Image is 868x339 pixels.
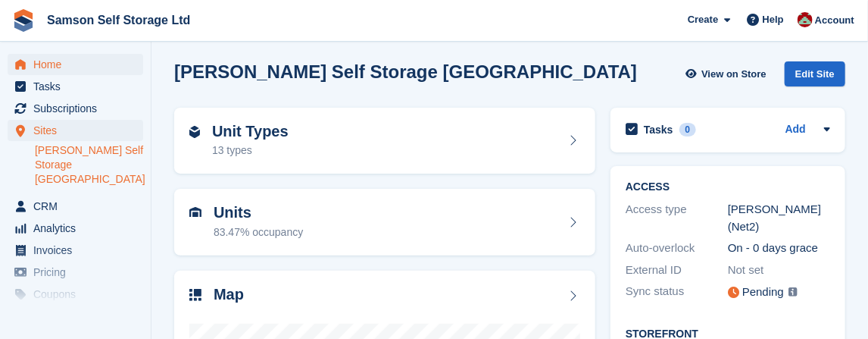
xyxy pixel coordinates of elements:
[626,262,728,279] div: External ID
[644,123,673,137] h2: Tasks
[763,12,784,27] span: Help
[8,76,143,97] a: menu
[8,54,143,75] a: menu
[33,54,124,75] span: Home
[8,120,143,141] a: menu
[679,123,697,137] div: 0
[785,121,806,139] a: Add
[8,98,143,119] a: menu
[33,76,124,97] span: Tasks
[815,13,854,28] span: Account
[214,224,303,240] div: 83.47% occupancy
[214,204,303,221] h2: Units
[785,61,845,93] a: Edit Site
[33,262,124,283] span: Pricing
[33,120,124,141] span: Sites
[12,9,35,32] img: stora-icon-8386f47178a22dfd0bd8f6a31ec36ba5ce8667c1dd55bd0f319d3a0aa187defe.svg
[684,61,773,86] a: View on Store
[8,262,143,283] a: menu
[688,12,718,27] span: Create
[35,143,143,187] a: [PERSON_NAME] Self Storage [GEOGRAPHIC_DATA]
[626,181,830,193] h2: ACCESS
[785,61,845,86] div: Edit Site
[8,240,143,261] a: menu
[8,284,143,305] a: menu
[788,287,798,297] img: icon-info-grey-7440780725fd019a000dd9b08b2336e03edf1995a4989e88bcd33f0948082b44.svg
[33,98,124,119] span: Subscriptions
[33,196,124,217] span: CRM
[798,12,813,27] img: Ian
[189,207,201,218] img: unit-icn-7be61d7bf1b0ce9d3e12c5938cc71ed9869f7b940bace4675aadf7bd6d80202e.svg
[701,67,767,82] span: View on Store
[33,240,124,261] span: Invoices
[189,126,200,138] img: unit-type-icn-2b2737a686de81e16bb02015468b77c625bbabd49415b5ef34ead5e3b44a266d.svg
[189,289,201,301] img: map-icn-33ee37083ee616e46c38cad1a60f524a97daa1e2b2c8c0bc3eb3415660979fc1.svg
[214,286,244,303] h2: Map
[212,123,289,140] h2: Unit Types
[41,8,196,33] a: Samson Self Storage Ltd
[626,283,728,302] div: Sync status
[174,108,595,174] a: Unit Types 13 types
[8,218,143,239] a: menu
[33,218,124,239] span: Analytics
[626,240,728,257] div: Auto-overlock
[728,262,830,279] div: Not set
[626,201,728,235] div: Access type
[212,143,289,159] div: 13 types
[174,189,595,256] a: Units 83.47% occupancy
[728,240,830,257] div: On - 0 days grace
[8,196,143,217] a: menu
[33,284,124,305] span: Coupons
[728,201,830,235] div: [PERSON_NAME] (Net2)
[742,284,784,301] div: Pending
[174,61,637,82] h2: [PERSON_NAME] Self Storage [GEOGRAPHIC_DATA]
